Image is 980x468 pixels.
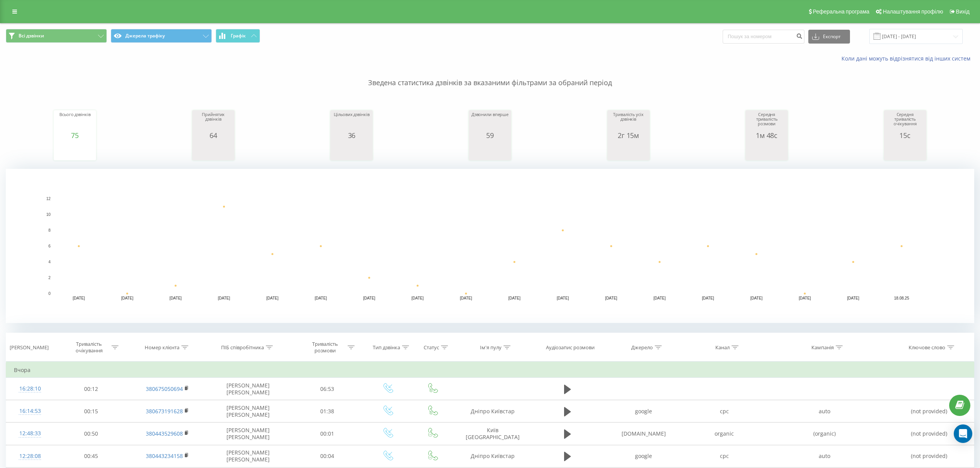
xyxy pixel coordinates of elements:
text: 10 [46,212,51,217]
span: Налаштування профілю [883,8,943,15]
div: Номер клієнта [145,344,179,351]
td: Київ [GEOGRAPHIC_DATA] [454,423,532,445]
text: [DATE] [799,296,811,300]
div: Аудіозапис розмови [546,344,595,351]
div: 1м 48с [747,131,786,139]
svg: A chart. [609,139,648,162]
a: 380673191628 [146,407,183,415]
svg: A chart. [886,139,924,162]
td: Дніпро Київстар [454,400,532,423]
td: 06:53 [290,378,365,400]
div: 75 [56,131,94,139]
div: Кампанія [811,344,834,351]
td: (not provided) [884,400,974,423]
text: [DATE] [363,296,375,300]
td: cpc [684,400,765,423]
td: 00:12 [54,378,128,400]
text: [DATE] [169,296,182,300]
button: Всі дзвінки [6,29,107,43]
text: [DATE] [412,296,424,300]
span: Реферальна програма [813,8,870,15]
div: 12:28:08 [14,449,46,464]
div: 64 [194,131,233,139]
div: Тривалість очікування [68,341,110,354]
text: [DATE] [266,296,279,300]
div: Середня тривалість розмови [747,112,786,131]
td: (organic) [765,423,884,445]
text: 2 [48,276,51,280]
div: 12:48:33 [14,426,46,441]
div: 16:28:10 [14,381,46,396]
svg: A chart. [332,139,371,162]
text: [DATE] [702,296,714,300]
td: 00:50 [54,423,128,445]
td: (not provided) [884,423,974,445]
div: Ім'я пулу [480,344,502,351]
div: Цільових дзвінків [332,112,371,131]
text: 4 [48,260,51,264]
td: 00:04 [290,445,365,467]
svg: A chart. [56,139,94,162]
a: Коли дані можуть відрізнятися вiд інших систем [841,55,974,62]
div: Тривалість усіх дзвінків [609,112,648,131]
div: Open Intercom Messenger [954,424,972,443]
div: Джерело [631,344,653,351]
text: [DATE] [121,296,133,300]
text: 8 [48,228,51,232]
td: auto [765,445,884,467]
td: 00:15 [54,400,128,423]
span: Всі дзвінки [19,33,44,39]
td: 01:38 [290,400,365,423]
text: 6 [48,244,51,248]
td: google [603,445,684,467]
text: [DATE] [508,296,520,300]
td: Вчора [6,362,974,378]
div: 59 [471,131,509,139]
div: 36 [332,131,371,139]
td: organic [684,423,765,445]
td: cpc [684,445,765,467]
a: 380443234158 [146,452,183,460]
td: google [603,400,684,423]
td: [PERSON_NAME] [PERSON_NAME] [206,400,290,423]
p: Зведена статистика дзвінків за вказаними фільтрами за обраний період [6,62,974,88]
div: Тривалість розмови [304,341,346,354]
td: [DOMAIN_NAME] [603,423,684,445]
svg: A chart. [471,139,509,162]
div: A chart. [194,139,233,162]
text: [DATE] [557,296,569,300]
text: [DATE] [847,296,860,300]
div: [PERSON_NAME] [10,344,49,351]
text: [DATE] [460,296,472,300]
div: Ключове слово [909,344,945,351]
text: [DATE] [73,296,85,300]
div: Дзвонили вперше [471,112,509,131]
button: Джерела трафіку [111,29,212,43]
td: 00:01 [290,423,365,445]
svg: A chart. [747,139,786,162]
text: 12 [46,197,51,201]
td: Дніпро Київстар [454,445,532,467]
svg: A chart. [6,169,974,323]
div: Всього дзвінків [56,112,94,131]
text: [DATE] [218,296,230,300]
button: Експорт [808,30,850,44]
div: Тип дзвінка [373,344,400,351]
div: Канал [715,344,730,351]
input: Пошук за номером [723,30,804,44]
td: (not provided) [884,445,974,467]
text: [DATE] [605,296,617,300]
div: ПІБ співробітника [221,344,264,351]
div: 15с [886,131,924,139]
span: Графік [231,33,246,39]
text: [DATE] [654,296,666,300]
td: [PERSON_NAME] [PERSON_NAME] [206,378,290,400]
td: auto [765,400,884,423]
div: Середня тривалість очікування [886,112,924,131]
